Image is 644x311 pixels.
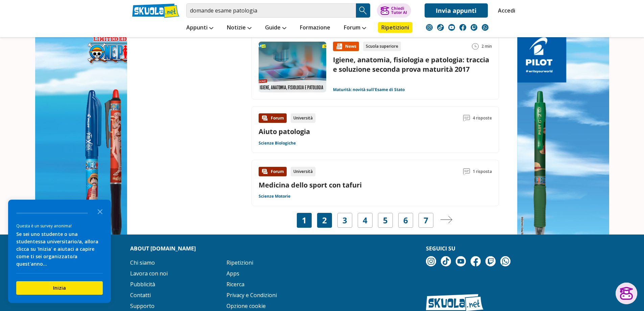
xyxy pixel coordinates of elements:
div: Se sei uno studente o una studentessa universitario/a, allora clicca su 'Inizia' e aiutaci a capi... [16,230,103,268]
a: Formazione [298,22,332,34]
img: youtube [456,256,466,266]
img: Forum contenuto [261,115,268,121]
img: Tempo lettura [472,43,479,50]
img: News contenuto [336,43,342,50]
img: facebook [459,24,466,31]
strong: About [DOMAIN_NAME] [130,245,196,252]
a: 6 [403,216,408,225]
img: Skuola.net [426,294,483,311]
a: Ripetizioni [226,259,253,266]
a: 7 [424,216,428,225]
button: ChiediTutor AI [377,3,411,18]
img: tiktok [437,24,444,31]
img: youtube [448,24,455,31]
a: Ricerca [226,281,244,288]
a: Medicina dello sport con tafuri [259,180,362,190]
img: instagram [426,256,436,266]
a: 2 [322,216,327,225]
img: WhatsApp [500,256,510,266]
a: Supporto [130,302,154,310]
img: instagram [426,24,433,31]
button: Search Button [356,3,370,18]
strong: Seguici su [426,245,455,252]
a: Aiuto patologia [259,127,310,136]
div: News [333,42,359,51]
span: 1 risposta [473,167,492,176]
img: twitch [471,24,477,31]
img: facebook [471,256,481,266]
a: Contatti [130,291,151,299]
a: Pagina successiva [440,216,452,225]
a: Ripetizioni [378,22,412,33]
div: Forum [259,113,287,123]
div: Università [291,113,315,123]
a: 5 [383,216,388,225]
a: Scienze Motorie [259,194,290,199]
div: Scuola superiore [363,42,401,51]
a: Notizie [225,22,253,34]
a: Opzione cookie [226,302,266,310]
img: twitch [485,256,496,266]
img: Immagine news [259,42,326,92]
a: Invia appunti [425,3,488,18]
a: Privacy e Condizioni [226,291,277,299]
button: Close the survey [93,204,107,218]
a: Forum [342,22,368,34]
div: Questa è un survey anonima! [16,223,103,229]
a: Appunti [185,22,215,34]
div: Chiedi Tutor AI [391,6,407,15]
a: Accedi [498,3,512,18]
input: Cerca appunti, riassunti o versioni [186,3,356,18]
span: 4 risposte [473,113,492,123]
img: tiktok [441,256,451,266]
div: Forum [259,167,287,176]
a: Pubblicità [130,281,155,288]
img: WhatsApp [482,24,488,31]
a: Maturità: novità sull'Esame di Stato [333,87,405,92]
img: Forum contenuto [261,168,268,175]
a: Guide [263,22,288,34]
img: Commenti lettura [463,168,470,175]
span: 1 [302,216,307,225]
img: Cerca appunti, riassunti o versioni [358,5,368,16]
a: Scienze Biologiche [259,140,296,146]
a: Lavora con noi [130,270,168,277]
a: 4 [363,216,367,225]
img: Pagina successiva [440,216,452,223]
a: 3 [342,216,347,225]
a: Chi siamo [130,259,155,266]
button: Inizia [16,281,103,295]
a: Apps [226,270,239,277]
div: Survey [8,200,111,303]
a: Igiene, anatomia, fisiologia e patologia: traccia e soluzione seconda prova maturità 2017 [333,55,489,73]
span: 2 min [481,42,492,51]
nav: Navigazione pagine [252,213,499,228]
img: Commenti lettura [463,115,470,121]
div: Università [291,167,315,176]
